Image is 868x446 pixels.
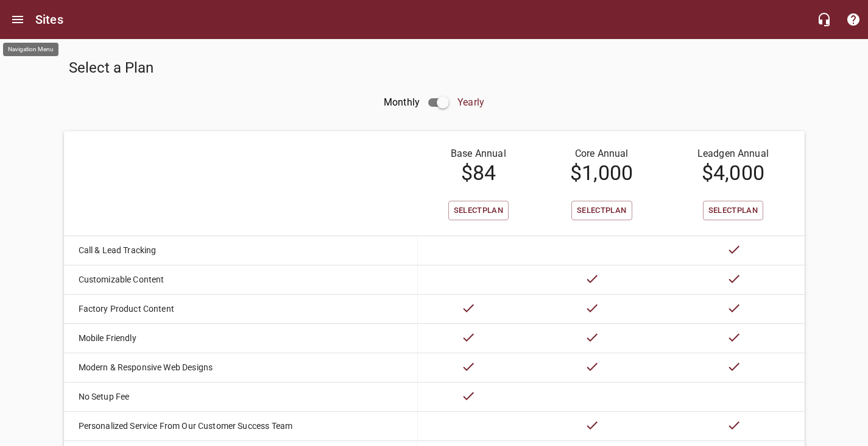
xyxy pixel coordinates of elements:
p: Personalized Service From Our Customer Success Team [79,420,391,433]
p: Leadgen Annual [676,146,789,161]
p: Yearly [457,88,484,117]
h4: $ 4,000 [676,161,789,185]
p: Monthly [384,88,420,117]
p: Base Annual [430,146,528,161]
h6: Sites [35,10,63,29]
p: Mobile Friendly [79,332,391,345]
h4: $ 84 [430,161,528,185]
h4: $ 1,000 [551,161,652,185]
p: Modern & Responsive Web Designs [79,361,391,374]
button: SelectPlan [448,201,509,221]
button: SelectPlan [571,201,632,221]
button: Support Portal [839,5,868,34]
p: No Setup Fee [79,390,391,403]
p: Core Annual [551,146,652,161]
p: Customizable Content [79,273,391,286]
button: SelectPlan [703,201,764,221]
span: Select Plan [577,204,627,218]
span: Select Plan [708,204,758,218]
h5: Select a Plan [69,59,429,78]
button: Open drawer [3,5,32,34]
span: Select Plan [454,204,504,218]
button: Live Chat [810,5,839,34]
p: Factory Product Content [79,303,391,315]
p: Call & Lead Tracking [79,244,391,257]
